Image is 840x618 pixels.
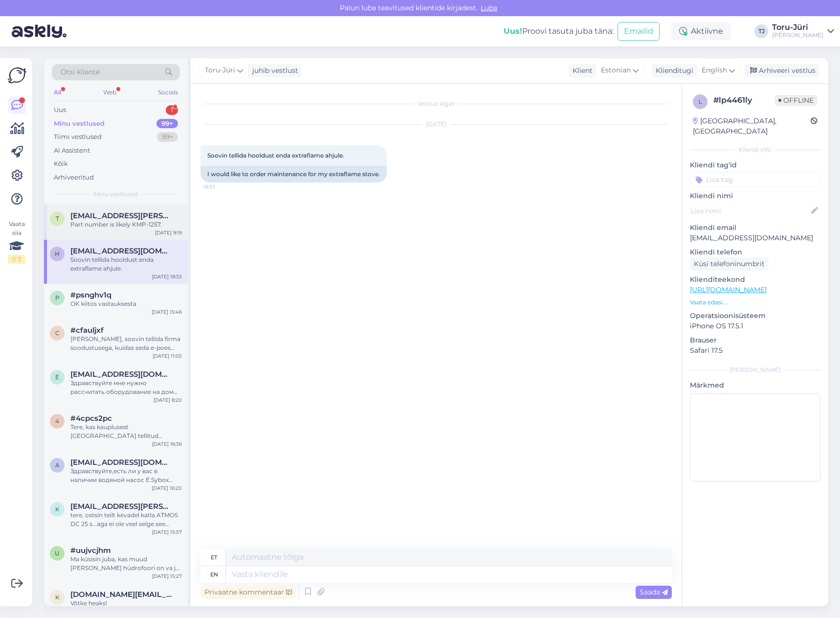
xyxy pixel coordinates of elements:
div: Toru-Jüri [772,23,823,31]
div: Aktiivne [671,23,731,40]
span: 18:33 [203,183,240,190]
div: et [211,549,217,566]
div: Küsi telefoninumbrit [690,257,769,271]
div: Uus [54,105,66,115]
div: [PERSON_NAME] [690,366,820,374]
span: kristo.org@mail.ee [70,590,172,599]
div: Minu vestlused [54,119,105,129]
div: Vestlus algas [200,99,672,108]
div: [PERSON_NAME] [772,31,823,39]
div: Võtke heaks! [70,599,182,608]
span: h [55,250,60,257]
span: k [55,505,60,513]
span: e [55,373,59,381]
span: kalev.manni@mail.ee [70,502,172,511]
div: TJ [754,24,768,38]
span: Otsi kliente [61,67,100,77]
div: Kliendi info [690,145,820,154]
span: #uujvcjhm [70,546,111,555]
div: 1 [166,105,178,115]
div: All [52,86,63,99]
span: Minu vestlused [94,190,138,199]
div: Arhiveeri vestlus [744,64,819,77]
div: Soovin tellida hooldust enda extraflame ahjule. [70,255,182,273]
p: iPhone OS 17.5.1 [690,321,820,331]
div: Tere, kas kauplusest [GEOGRAPHIC_DATA] tellitud [PERSON_NAME] saab kätte? [70,423,182,440]
span: tuomo.koski@gmail.com [70,211,172,220]
div: [DATE] 16:20 [152,484,182,492]
div: Klienditugi [652,66,693,76]
div: 1 / 3 [8,255,25,264]
input: Lisa nimi [690,206,809,216]
span: Estonian [601,65,631,76]
div: juhib vestlust [248,66,298,76]
span: 4 [55,417,59,425]
span: k [55,594,60,601]
span: Toru-Jüri [205,65,235,76]
div: Socials [156,86,180,99]
div: Proovi tasuta juba täna: [504,25,614,37]
div: 99+ [157,132,178,142]
div: [DATE] 15:27 [152,572,182,580]
span: #psnghv1q [70,291,111,299]
span: hannesteiss@gmail.com [70,247,172,255]
div: [DATE] 11:05 [153,352,182,360]
p: Klienditeekond [690,275,820,285]
p: Vaata edasi ... [690,298,820,307]
div: I would like to order maintenance for my extraflame stove. [200,166,387,183]
div: Здравствуйте мне нужно рассчитать оборудование на дом площадью 220 м2 контур в полах сделан, нужн... [70,379,182,396]
div: [DATE] 15:57 [152,528,182,536]
span: eugen2121.ivanov@mail.ru [70,370,172,379]
span: English [702,65,727,76]
div: OK kiitos vastauksesta [70,299,182,308]
div: [DATE] 16:36 [152,440,182,448]
div: Tiimi vestlused [54,132,102,142]
button: Emailid [618,22,660,41]
span: c [55,329,60,337]
span: u [55,549,60,557]
p: Kliendi tag'id [690,160,820,170]
b: Uus! [504,26,522,36]
p: [EMAIL_ADDRESS][DOMAIN_NAME] [690,233,820,243]
div: Klient [569,66,593,76]
div: Здравствуйте,есть ли у вас в наличии водяной насос E.Sybox DAB или DAB mini? [70,467,182,484]
span: l [699,98,702,105]
div: Web [101,86,118,99]
span: t [56,215,59,222]
div: tere, ostsin teilt kevadel katla ATMOS DC 25 s...aga ei ole veel selge see kasutusjuhend. Praegu ... [70,511,182,528]
p: Kliendi telefon [690,247,820,257]
div: Part number is likely KMP-1257. [70,220,182,229]
span: Soovin tellida hooldust enda extraflame ahjule. [207,152,344,159]
span: a [55,461,60,469]
div: [DATE] 8:20 [154,396,182,404]
div: [DATE] 18:33 [152,273,182,280]
div: Arhiveeritud [54,173,94,183]
p: Kliendi nimi [690,191,820,201]
div: 99+ [156,119,178,129]
p: Operatsioonisüsteem [690,311,820,321]
p: Kliendi email [690,223,820,233]
span: #4cpcs2pc [70,414,112,423]
span: p [55,294,60,301]
div: [DATE] [200,120,672,129]
div: [DATE] 9:19 [155,229,182,236]
div: [GEOGRAPHIC_DATA], [GEOGRAPHIC_DATA] [693,116,811,137]
span: Offline [774,95,818,106]
div: [PERSON_NAME], soovin tellida firma soodustusega, kuidas seda e-poes märkida? [70,335,182,352]
span: Luba [478,3,500,12]
div: # lp4461ly [713,94,774,106]
span: #cfauljxf [70,326,104,335]
a: [URL][DOMAIN_NAME] [690,285,767,294]
img: Askly Logo [8,66,26,85]
p: Brauser [690,335,820,345]
p: Märkmed [690,380,820,390]
input: Lisa tag [690,172,820,187]
div: Privaatne kommentaar [200,586,296,599]
div: AI Assistent [54,146,90,156]
div: Vaata siia [8,220,25,264]
div: [DATE] 15:46 [152,308,182,316]
div: Kõik [54,159,68,169]
div: Ma küsisin juba, kas muud [PERSON_NAME] hüdrofoori on va ja juurde osta? [70,555,182,572]
span: arnikus64@gmail.com [70,458,172,467]
div: en [210,566,218,583]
